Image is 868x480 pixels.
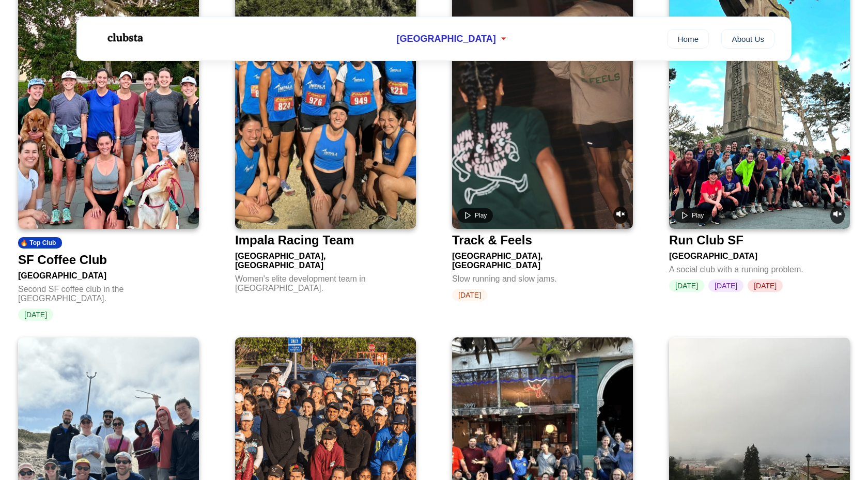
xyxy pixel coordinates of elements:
span: Play [692,212,704,219]
button: Play video [457,208,493,223]
div: [GEOGRAPHIC_DATA], [GEOGRAPHIC_DATA] [452,247,633,270]
button: Unmute video [613,207,628,224]
button: Play video [674,208,710,223]
div: [GEOGRAPHIC_DATA] [18,267,199,281]
span: Play [475,212,487,219]
span: [DATE] [669,280,704,292]
span: [GEOGRAPHIC_DATA] [396,34,495,44]
div: Second SF coffee club in the [GEOGRAPHIC_DATA]. [18,281,199,303]
img: Logo [94,25,156,51]
span: [DATE] [452,289,487,301]
button: Unmute video [830,207,845,224]
div: Run Club SF [669,233,743,247]
a: About Us [721,29,774,49]
span: [DATE] [708,280,743,292]
div: SF Coffee Club [18,253,107,267]
a: Home [667,29,709,49]
div: Slow running and slow jams. [452,270,633,284]
div: [GEOGRAPHIC_DATA] [669,247,850,261]
div: Women's elite development team in [GEOGRAPHIC_DATA]. [235,270,416,293]
div: [GEOGRAPHIC_DATA], [GEOGRAPHIC_DATA] [235,247,416,270]
div: A social club with a running problem. [669,261,850,274]
div: Track & Feels [452,233,532,247]
span: [DATE] [748,280,783,292]
div: Impala Racing Team [235,233,354,247]
div: 🔥 Top Club [18,237,62,249]
span: [DATE] [18,308,53,321]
